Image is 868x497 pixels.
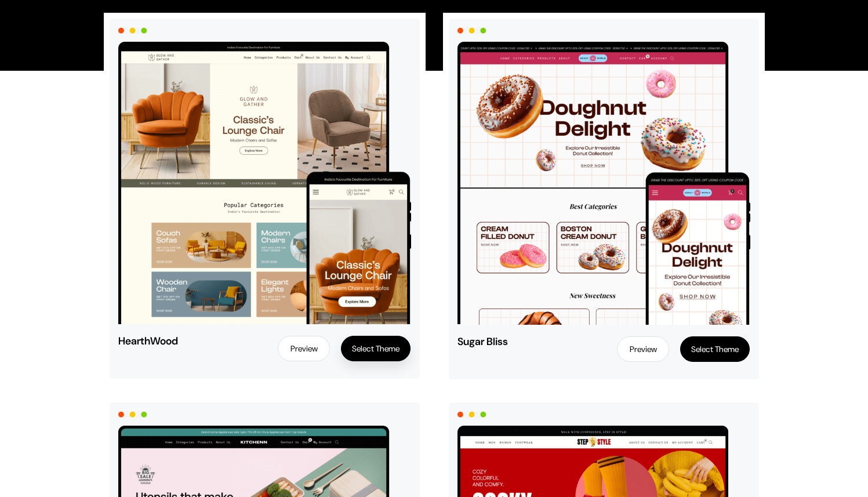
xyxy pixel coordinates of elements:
[457,336,543,347] span: Sugar Bliss
[680,336,750,362] button: Select Theme
[341,336,411,361] button: Select Theme
[278,336,330,361] a: Preview
[617,336,669,362] a: Preview
[118,42,411,324] img: hearthwood.png
[457,42,750,325] img: sugar-bliss.png
[118,336,204,346] span: HearthWood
